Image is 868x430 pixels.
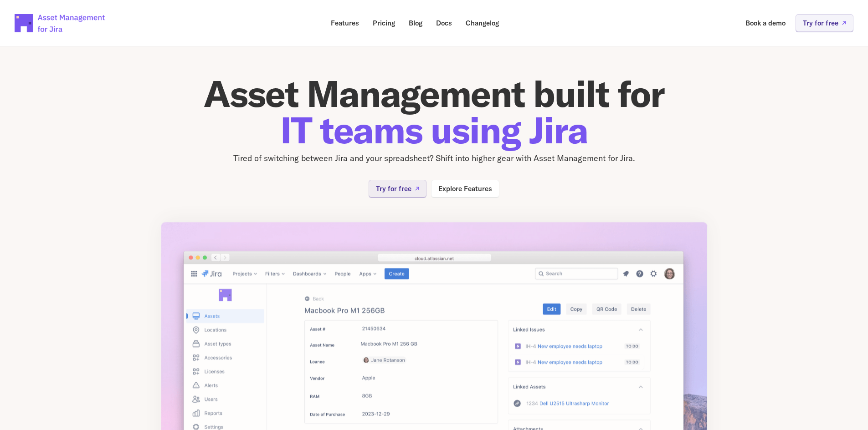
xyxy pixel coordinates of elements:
p: Tired of switching between Jira and your spreadsheet? Shift into higher gear with Asset Managemen... [161,152,708,165]
a: Docs [430,14,458,32]
h1: Asset Management built for [161,76,708,148]
span: IT teams using Jira [280,107,588,153]
p: Pricing [373,20,395,26]
a: Pricing [366,14,401,32]
a: Try for free [369,180,426,197]
p: Try for free [803,20,838,26]
a: Blog [402,14,429,32]
p: Explore Features [438,185,492,192]
a: Explore Features [431,180,499,197]
p: Features [331,20,359,26]
a: Features [324,14,365,32]
p: Try for free [376,185,411,192]
a: Try for free [796,14,853,32]
a: Changelog [459,14,505,32]
p: Docs [436,20,452,26]
p: Book a demo [745,20,786,26]
p: Changelog [466,20,499,26]
a: Book a demo [739,14,792,32]
p: Blog [409,20,422,26]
